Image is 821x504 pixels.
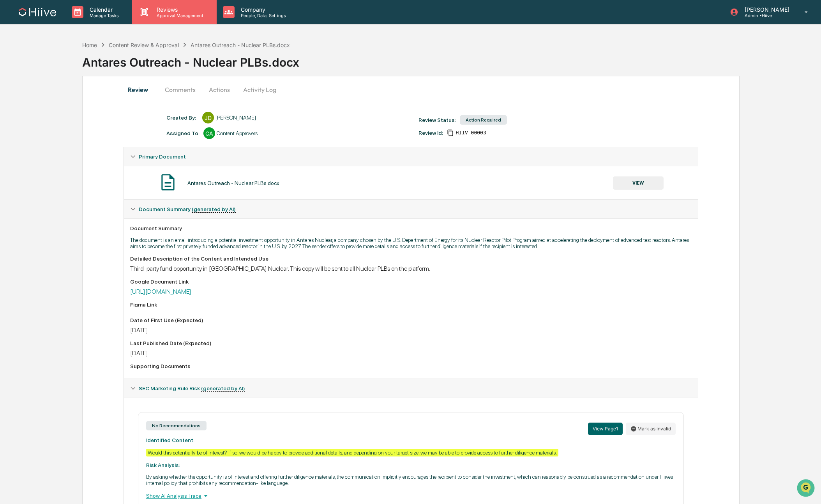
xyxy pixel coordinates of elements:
[192,206,236,213] u: (generated by AI)
[215,115,256,121] div: [PERSON_NAME]
[109,42,179,48] div: Content Review & Approval
[130,317,692,323] div: Date of First Use (Expected)
[130,301,692,308] div: Figma Link
[5,110,52,124] a: 🔎Data Lookup
[53,95,100,109] a: 🗄️Attestations
[201,385,245,392] u: (generated by AI)
[146,462,180,468] strong: Risk Analysis:
[8,99,14,105] div: 🖐️
[237,80,282,99] button: Activity Log
[124,166,698,199] div: Primary Document
[5,95,53,109] a: 🖐️Preclearance
[130,288,191,295] a: [URL][DOMAIN_NAME]
[124,80,698,99] div: secondary tabs example
[202,112,214,123] div: JD
[56,99,63,105] div: 🗄️
[124,80,159,99] button: Review
[146,437,194,443] strong: Identified Content:
[8,16,142,29] p: How can we help?
[124,219,698,379] div: Document Summary (generated by AI)
[83,13,123,18] p: Manage Tasks
[613,176,664,190] button: VIEW
[82,49,821,69] div: Antares Outreach - Nuclear PLBs.docx
[130,237,692,249] p: The document is an email introducing a potential investment opportunity in Antares Nuclear, a com...
[456,130,486,136] span: d41b8a7e-ae80-48a6-b567-f1e293bfb0f0
[130,349,692,357] div: [DATE]
[202,80,237,99] button: Actions
[418,117,456,123] div: Review Status:
[130,363,692,369] div: Supporting Documents
[78,132,94,138] span: Pylon
[130,265,692,272] div: Third-party fund opportunity in [GEOGRAPHIC_DATA] Nuclear. This copy will be sent to all Nuclear ...
[588,423,623,435] button: View Page1
[150,6,207,13] p: Reviews
[130,256,692,262] div: Detailed Description of the Content and Intended Use
[203,127,215,139] div: CA
[26,67,99,74] div: We're available if you need us!
[130,326,692,334] div: [DATE]
[139,206,236,212] span: Document Summary
[235,13,290,18] p: People, Data, Settings
[626,423,676,435] button: Mark as invalid
[738,13,793,18] p: Admin • Hiive
[460,115,507,125] div: Action Required
[8,114,14,120] div: 🔎
[146,449,558,456] div: Would this potentially be of interest? If so, we would be happy to provide additional details, an...
[796,478,817,499] iframe: Open customer support
[55,132,94,138] a: Powered byPylon
[139,385,245,391] span: SEC Marketing Rule Risk
[16,113,49,121] span: Data Lookup
[146,421,207,430] div: No Reccomendations
[19,8,56,16] img: logo
[146,474,676,486] p: By asking whether the opportunity is of interest and offering further diligence materials, the co...
[139,153,186,160] span: Primary Document
[130,278,692,285] div: Google Document Link
[82,42,97,48] div: Home
[166,115,198,121] div: Created By: ‎ ‎
[166,130,200,136] div: Assigned To:
[64,98,97,106] span: Attestations
[146,492,676,500] div: Show AI Analysis Trace
[130,225,692,231] div: Document Summary
[191,42,290,48] div: Antares Outreach - Nuclear PLBs.docx
[158,173,178,192] img: Document Icon
[130,340,692,346] div: Last Published Date (Expected)
[235,6,290,13] p: Company
[8,60,22,74] img: 1746055101610-c473b297-6a78-478c-a979-82029cc54cd1
[124,379,698,398] div: SEC Marketing Rule Risk (generated by AI)
[159,80,202,99] button: Comments
[132,62,142,71] button: Start new chat
[124,200,698,219] div: Document Summary (generated by AI)
[738,6,793,13] p: [PERSON_NAME]
[187,180,279,186] div: Antares Outreach - Nuclear PLBs.docx
[124,147,698,166] div: Primary Document
[418,130,443,136] div: Review Id:
[16,98,50,106] span: Preclearance
[83,6,123,13] p: Calendar
[26,60,128,67] div: Start new chat
[150,13,207,18] p: Approval Management
[217,130,258,136] div: Content Approvers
